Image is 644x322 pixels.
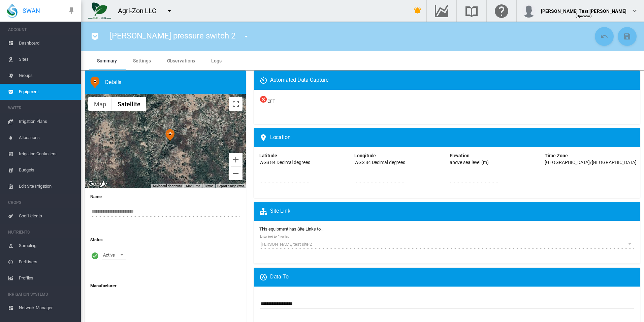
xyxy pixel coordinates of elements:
[8,103,75,113] span: WATER
[88,30,102,43] button: icon-pocket
[165,129,175,141] div: David T pressure switch 2
[229,97,243,111] button: Toggle fullscreen view
[153,184,182,188] button: Keyboard shortcuts
[90,283,117,288] b: Manufacturer
[8,197,75,208] span: CROPS
[259,76,328,84] span: Automated Data Capture
[112,97,146,111] button: Show satellite imagery
[19,68,75,84] span: Groups
[19,146,75,162] span: Irrigation Controllers
[19,113,75,130] span: Irrigation Plans
[229,167,243,180] button: Zoom out
[545,153,568,159] div: Time Zone
[260,239,634,249] md-select: Enter text to filter list: David T test site 2
[631,7,639,15] md-icon: icon-chevron-down
[493,7,510,15] md-icon: Click here for help
[229,153,243,166] button: Zoom in
[7,4,18,18] img: SWAN-Landscape-Logo-Colour-drop.png
[411,4,424,18] button: icon-bell-ring
[87,180,109,188] a: Open this area in Google Maps (opens a new window)
[259,134,270,142] md-icon: icon-map-marker
[259,95,635,104] span: OFF
[133,58,151,63] span: Settings
[414,7,422,15] md-icon: icon-bell-ring
[167,58,195,63] span: Observations
[19,270,75,286] span: Profiles
[118,6,162,16] div: Agri-Zon LLC
[19,35,75,51] span: Dashboard
[259,76,270,84] md-icon: icon-camera-timer
[90,194,102,199] b: Name
[259,207,270,215] md-icon: icon-sitemap
[463,7,480,15] md-icon: Search the knowledge base
[354,153,376,159] div: Longitude
[19,162,75,178] span: Budgets
[545,159,637,166] div: [GEOGRAPHIC_DATA]/[GEOGRAPHIC_DATA]
[165,7,173,15] md-icon: icon-menu-down
[97,58,117,63] span: Summary
[90,76,100,88] img: 9.svg
[541,5,626,12] div: [PERSON_NAME] Test [PERSON_NAME]
[211,58,222,63] span: Logs
[576,14,592,18] span: (Operator)
[91,251,99,260] i: Active
[259,226,635,232] label: This equipment has Site Links to...
[90,76,246,88] div: Water Flow Meter
[90,237,102,242] b: Status
[259,153,277,159] div: Latitude
[19,254,75,270] span: Fertilisers
[110,31,235,41] span: [PERSON_NAME] pressure switch 2
[522,4,536,18] img: profile.jpg
[19,238,75,254] span: Sampling
[217,184,244,188] a: Report a map error
[242,32,250,41] md-icon: icon-menu-down
[259,273,270,281] md-icon: icon-google-circles-communities
[204,184,214,188] a: Terms
[88,2,111,19] img: 7FicoSLW9yRjj7F2+0uvjPufP+ga39vogPu+G1+wvBtcm3fNv859aGr42DJ5pXiEAAAAAAAAAAAAAAAAAAAAAAAAAAAAAAAAA...
[259,159,310,166] div: WGS 84 Decimal degrees
[19,84,75,100] span: Equipment
[67,7,75,15] md-icon: icon-pin
[87,180,109,188] img: Google
[19,208,75,224] span: Coefficients
[23,6,40,15] span: SWAN
[257,207,640,215] div: A 'Site Link' will cause the equipment to appear on the Site Map and Site Equipment list
[91,32,99,41] md-icon: icon-pocket
[19,130,75,146] span: Allocations
[8,289,75,300] span: IRRIGATION SYSTEMS
[19,51,75,68] span: Sites
[623,32,631,41] md-icon: icon-content-save
[354,159,405,166] div: WGS 84 Decimal degrees
[259,273,289,281] span: Data To
[259,134,291,142] span: Location
[19,178,75,194] span: Edit Site Irrigation
[163,4,176,18] button: icon-menu-down
[600,32,608,41] md-icon: icon-undo
[618,27,637,46] button: Save Changes
[595,27,614,46] button: Cancel Changes
[261,241,312,247] div: [PERSON_NAME] test site 2
[19,300,75,316] span: Network Manager
[259,207,290,215] span: Site Link
[8,227,75,238] span: NUTRIENTS
[450,159,489,166] div: above sea level (m)
[239,30,253,43] button: icon-menu-down
[186,184,200,188] button: Map Data
[103,252,115,258] div: Active
[8,24,75,35] span: ACCOUNT
[450,153,470,159] div: Elevation
[88,97,112,111] button: Show street map
[433,7,450,15] md-icon: Go to the Data Hub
